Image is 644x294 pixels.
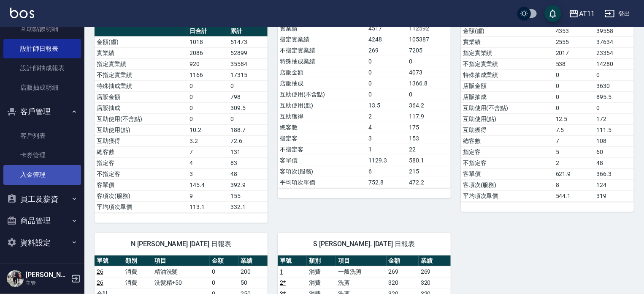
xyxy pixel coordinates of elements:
a: 1 [280,268,283,275]
td: 48 [228,168,268,179]
td: 3630 [595,80,634,91]
td: 145.4 [187,179,228,190]
a: 店販抽成明細 [3,78,81,97]
th: 類別 [123,256,152,267]
td: 2 [366,111,407,122]
td: 320 [419,277,451,288]
th: 累計 [228,26,268,37]
td: 店販抽成 [461,91,554,102]
td: 不指定實業績 [278,45,367,56]
td: 消費 [123,277,152,288]
td: 111.5 [595,124,634,135]
td: 0 [595,102,634,113]
td: 544.1 [554,190,595,201]
td: 920 [187,58,228,69]
td: 7205 [407,45,451,56]
td: 消費 [123,266,152,277]
td: 200 [239,266,268,277]
td: 155 [228,190,268,201]
td: 621.9 [554,168,595,179]
a: 入金管理 [3,165,81,184]
td: 3 [187,168,228,179]
td: 12.5 [554,113,595,124]
table: a dense table [278,1,451,188]
td: 指定實業績 [278,34,367,45]
th: 業績 [239,256,268,267]
button: 登出 [601,6,634,22]
td: 特殊抽成業績 [95,80,187,91]
td: 消費 [307,266,336,277]
td: 14280 [595,58,634,69]
td: 一般洗剪 [336,266,387,277]
th: 類別 [307,256,336,267]
td: 112592 [407,23,451,34]
td: 124 [595,179,634,190]
td: 8 [554,179,595,190]
p: 主管 [26,279,69,287]
table: a dense table [95,26,268,213]
td: 0 [187,102,228,113]
span: N [PERSON_NAME] [DATE] 日報表 [105,240,257,248]
td: 37634 [595,36,634,47]
button: 資料設定 [3,232,81,254]
td: 1129.3 [366,155,407,166]
td: 108 [595,135,634,146]
td: 0 [366,89,407,100]
td: 0 [554,69,595,80]
th: 日合計 [187,26,228,37]
td: 互助獲得 [95,135,187,146]
th: 金額 [387,256,419,267]
td: 269 [387,266,419,277]
td: 83 [228,157,268,168]
td: 店販抽成 [95,102,187,113]
td: 309.5 [228,102,268,113]
td: 互助使用(點) [461,113,554,124]
td: 188.7 [228,124,268,135]
td: 538 [554,58,595,69]
td: 店販金額 [278,67,367,78]
td: 332.1 [228,201,268,212]
td: 0 [366,78,407,89]
td: 50 [239,277,268,288]
td: 472.2 [407,177,451,188]
td: 互助使用(點) [278,100,367,111]
td: 60 [595,146,634,157]
td: 店販金額 [95,91,187,102]
td: 洗剪 [336,277,387,288]
td: 0 [366,56,407,67]
td: 1166 [187,69,228,80]
td: 洗髮精+50 [152,277,210,288]
img: Logo [10,8,34,18]
td: 0 [407,89,451,100]
td: 平均項次單價 [95,201,187,212]
td: 153 [407,133,451,144]
td: 4517 [366,23,407,34]
td: 總客數 [95,146,187,157]
td: 1018 [187,36,228,47]
td: 不指定客 [461,157,554,168]
a: 設計師日報表 [3,39,81,58]
td: 7 [187,146,228,157]
div: AT11 [579,8,595,19]
td: 實業績 [278,23,367,34]
td: 指定客 [278,133,367,144]
td: 0 [210,277,238,288]
td: 平均項次單價 [278,177,367,188]
td: 0 [366,67,407,78]
td: 113.1 [187,201,228,212]
th: 項目 [152,256,210,267]
td: 5 [554,146,595,157]
td: 35584 [228,58,268,69]
img: Person [7,270,24,287]
td: 105387 [407,34,451,45]
td: 客項次(服務) [95,190,187,201]
td: 消費 [307,277,336,288]
th: 單號 [95,256,123,267]
th: 業績 [419,256,451,267]
td: 9 [187,190,228,201]
td: 客項次(服務) [461,179,554,190]
a: 設計師抽成報表 [3,58,81,78]
td: 319 [595,190,634,201]
td: 3 [366,133,407,144]
td: 指定客 [95,157,187,168]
